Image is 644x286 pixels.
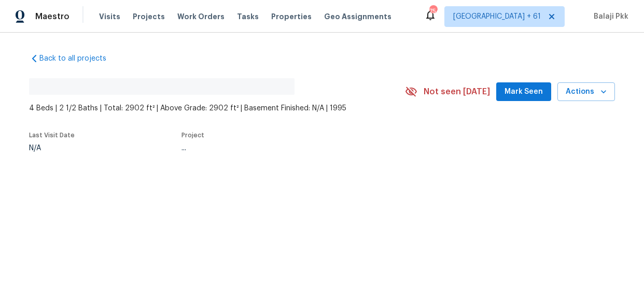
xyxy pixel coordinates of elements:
span: Work Orders [177,11,225,22]
span: [GEOGRAPHIC_DATA] + 61 [453,11,541,22]
div: ... [181,145,381,152]
span: Project [181,132,204,138]
span: Actions [566,85,607,98]
span: Maestro [35,11,69,22]
span: Properties [271,11,312,22]
button: Actions [557,82,615,102]
a: Back to all projects [29,53,129,64]
span: Not seen [DATE] [424,87,490,97]
span: 4 Beds | 2 1/2 Baths | Total: 2902 ft² | Above Grade: 2902 ft² | Basement Finished: N/A | 1995 [29,103,405,113]
span: Tasks [237,13,259,20]
span: Visits [99,11,120,22]
span: Geo Assignments [324,11,391,22]
span: Projects [133,11,165,22]
div: N/A [29,145,75,152]
span: Balaji Pkk [590,11,628,22]
span: Last Visit Date [29,132,75,138]
span: Mark Seen [505,85,543,98]
div: 754 [429,6,437,17]
button: Mark Seen [496,82,551,102]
